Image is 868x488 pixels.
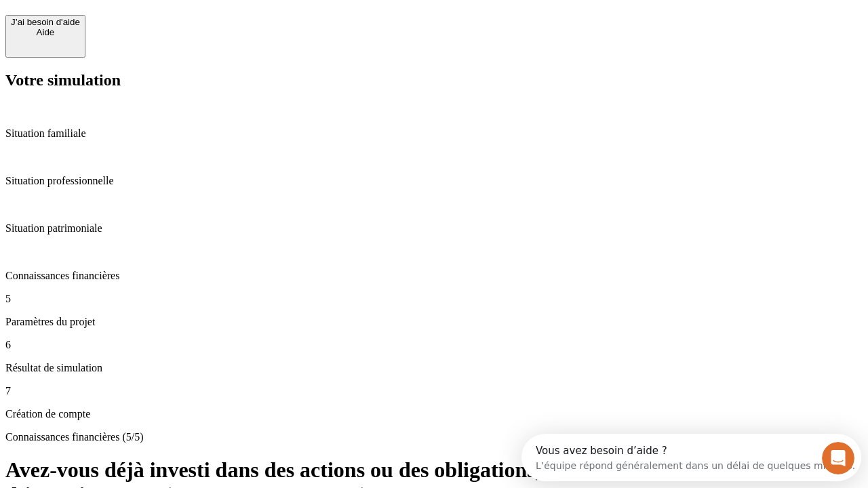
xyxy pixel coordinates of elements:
[5,431,863,443] p: Connaissances financières (5/5)
[14,22,334,37] div: L’équipe répond généralement dans un délai de quelques minutes.
[822,442,854,474] iframe: Intercom live chat
[5,222,863,235] p: Situation patrimoniale
[5,385,863,397] p: 7
[5,5,374,43] div: Ouvrir le Messenger Intercom
[521,434,861,481] iframe: Intercom live chat discovery launcher
[5,71,863,89] h2: Votre simulation
[5,362,863,374] p: Résultat de simulation
[5,15,85,58] button: J’ai besoin d'aideAide
[5,339,863,351] p: 6
[5,127,863,140] p: Situation familiale
[5,316,863,328] p: Paramètres du projet
[14,12,334,22] div: Vous avez besoin d’aide ?
[5,408,863,420] p: Création de compte
[5,175,863,187] p: Situation professionnelle
[5,293,863,305] p: 5
[11,27,80,37] div: Aide
[5,270,863,282] p: Connaissances financières
[11,17,80,27] div: J’ai besoin d'aide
